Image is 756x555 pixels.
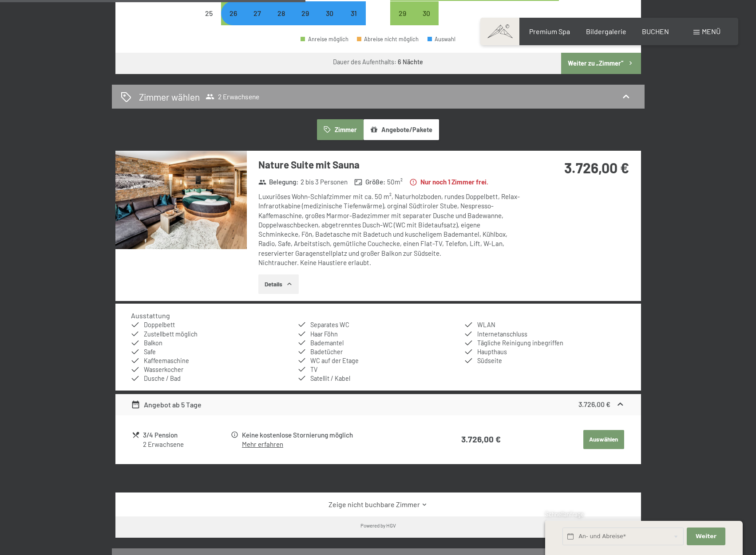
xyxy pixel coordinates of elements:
div: Anreise möglich [269,1,293,25]
b: 6 Nächte [398,58,423,66]
div: 30 [416,10,438,32]
button: Angebote/Pakete [364,119,439,140]
span: Südseite [477,357,502,364]
a: Bildergalerie [586,27,626,35]
div: Mon Aug 25 2025 [197,1,221,25]
a: Mehr erfahren [242,440,283,448]
div: Anreise möglich [301,36,348,42]
div: 26 [222,10,244,32]
a: Zeige nicht buchbare Zimmer [131,500,625,509]
strong: 3.726,00 € [578,400,610,408]
span: Haar Föhn [310,330,338,338]
button: Zimmer [317,119,363,140]
span: Doppelbett [144,321,175,328]
span: Haupthaus [477,348,507,356]
span: 2 Erwachsene [206,92,259,101]
button: Weiter zu „Zimmer“ [561,53,641,74]
span: Tägliche Reinigung inbegriffen [477,339,563,347]
span: WLAN [477,321,495,328]
div: Tue Aug 26 2025 [221,1,245,25]
div: 27 [246,10,268,32]
div: 29 [391,10,413,32]
div: Abreise nicht möglich [357,36,419,42]
img: mss_renderimg.php [115,151,247,249]
a: Premium Spa [529,27,570,35]
h3: Nature Suite mit Sauna [258,158,522,172]
div: 25 [198,10,220,32]
div: Auswahl [427,36,456,42]
div: Anreise möglich [317,1,341,25]
strong: 3.726,00 € [564,159,629,176]
div: Anreise möglich [221,1,245,25]
div: Sat Aug 30 2025 [317,1,341,25]
strong: 3.726,00 € [461,434,501,444]
div: Angebot ab 5 Tage3.726,00 € [115,394,641,415]
div: Anreise möglich [341,1,365,25]
span: Zustellbett möglich [144,330,198,338]
span: Kaffeemaschine [144,357,189,364]
div: Sun Aug 31 2025 [341,1,365,25]
div: Luxuriöses Wohn-Schlafzimmer mit ca. 50 m², Naturholzboden, rundes Doppelbett, Relax-Infrarotkabi... [258,192,522,267]
div: 29 [294,10,317,32]
span: Menü [702,27,720,35]
div: 31 [342,10,364,32]
strong: Nur noch 1 Zimmer frei. [409,177,488,187]
div: Powered by HGV [360,522,396,529]
div: Anreise möglich [415,1,439,25]
span: Internetanschluss [477,330,527,338]
span: Badetücher [310,348,343,356]
button: Weiter [687,528,725,546]
span: Safe [144,348,156,356]
div: Anreise nicht möglich [197,1,221,25]
div: Mon Sep 29 2025 [390,1,414,25]
span: Schnellanfrage [545,511,584,518]
span: 50 m² [387,177,403,187]
div: Fri Aug 29 2025 [293,1,317,25]
div: 2 Erwachsene [143,440,230,449]
span: Bademantel [310,339,344,347]
span: Separates WC [310,321,349,328]
div: 3/4 Pension [143,430,230,440]
span: Satellit / Kabel [310,375,350,382]
div: Angebot ab 5 Tage [131,399,202,410]
div: Keine kostenlose Stornierung möglich [242,430,427,440]
strong: Belegung : [258,177,299,187]
span: Balkon [144,339,162,347]
strong: Größe : [354,177,385,187]
a: BUCHEN [642,27,669,35]
div: 30 [318,10,340,32]
h4: Ausstattung [131,311,170,320]
span: TV [310,366,317,373]
div: Wed Aug 27 2025 [245,1,269,25]
div: Anreise möglich [390,1,414,25]
button: Details [258,274,299,294]
span: 2 bis 3 Personen [301,177,348,187]
div: Dauer des Aufenthalts: [333,58,423,66]
div: Anreise möglich [245,1,269,25]
span: Wasserkocher [144,366,183,373]
span: Dusche / Bad [144,375,181,382]
div: Thu Aug 28 2025 [269,1,293,25]
div: Tue Sep 30 2025 [415,1,439,25]
h2: Zimmer wählen [139,90,200,103]
span: WC auf der Etage [310,357,359,364]
div: 28 [270,10,293,32]
div: Anreise möglich [293,1,317,25]
button: Auswählen [583,430,624,449]
span: Weiter [696,532,716,540]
